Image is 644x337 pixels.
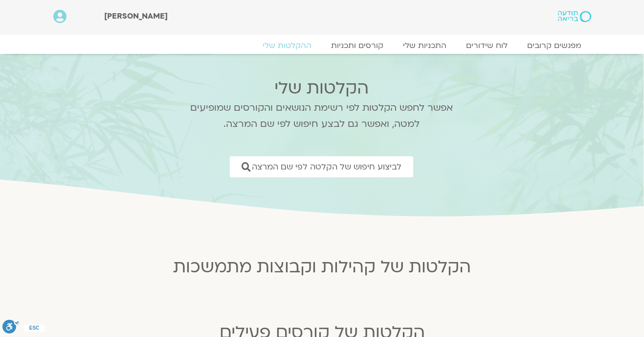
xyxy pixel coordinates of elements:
[517,41,591,50] a: מפגשים קרובים
[53,41,591,50] nav: Menu
[456,41,517,50] a: לוח שידורים
[178,100,466,132] p: אפשר לחפש הקלטות לפי רשימת הנושאים והקורסים שמופיעים למטה, ואפשר גם לבצע חיפוש לפי שם המרצה.
[230,156,413,177] a: לביצוע חיפוש של הקלטה לפי שם המרצה
[178,78,466,98] h2: הקלטות שלי
[393,41,456,50] a: התכניות שלי
[104,11,168,22] span: [PERSON_NAME]
[252,162,401,171] span: לביצוע חיפוש של הקלטה לפי שם המרצה
[321,41,393,50] a: קורסים ותכניות
[253,41,321,50] a: ההקלטות שלי
[83,257,562,277] h2: הקלטות של קהילות וקבוצות מתמשכות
